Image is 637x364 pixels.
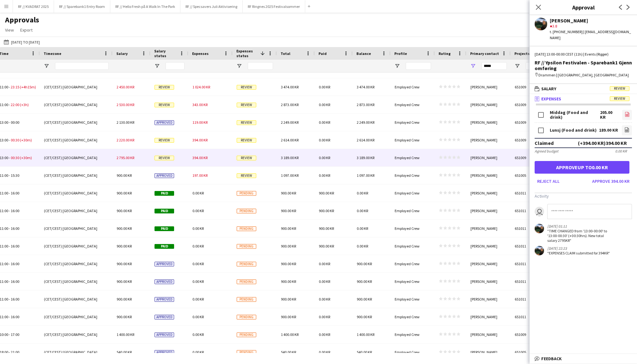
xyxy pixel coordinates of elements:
[44,51,61,56] span: Timezone
[237,191,256,196] span: Pending
[530,354,637,363] mat-expansion-panel-header: Feedback
[237,315,256,319] span: Pending
[357,226,368,231] span: 0.00 KR
[40,114,113,131] div: (CET/CEST) [GEOGRAPHIC_DATA]
[511,78,555,96] div: 651009
[600,110,618,120] div: 205.00 KR
[155,315,174,319] span: Approved
[578,140,627,146] div: (+394.00 KR) 394.00 KR
[9,314,10,319] span: -
[117,191,132,195] span: 900.00 KR
[192,314,204,319] span: 0.00 KR
[357,208,368,213] span: 0.00 KR
[9,138,10,142] span: -
[237,244,256,249] span: Pending
[11,191,19,195] span: 16:00
[357,155,374,160] span: 3 189.00 KR
[514,63,520,69] button: Open Filter Menu
[40,273,113,290] div: (CET/CEST) [GEOGRAPHIC_DATA]
[11,120,19,125] span: 00:00
[357,314,372,319] span: 900.00 KR
[319,102,330,107] span: 0.00 KR
[467,184,511,202] div: [PERSON_NAME]
[192,208,204,213] span: 0.00 KR
[11,173,19,178] span: 15:30
[467,220,511,237] div: [PERSON_NAME]
[281,191,296,195] span: 900.00 KR
[192,191,204,195] span: 0.00 KR
[547,251,610,255] div: "EXPENSES CLAIM submitted for 394KR"
[357,85,374,89] span: 3 474.00 KR
[117,350,132,355] span: 540.00 KR
[192,51,209,56] span: Expenses
[395,261,420,266] span: Employed Crew
[467,149,511,166] div: [PERSON_NAME]
[319,297,330,301] span: 0.00 KR
[395,191,420,195] span: Employed Crew
[281,350,296,355] span: 540.00 KR
[155,226,174,231] span: Paid
[590,176,632,186] button: Approve 394.00 KR
[357,120,374,125] span: 2 249.00 KR
[511,220,555,237] div: 651011
[20,102,29,107] span: (+3h)
[511,255,555,272] div: 651011
[281,155,299,160] span: 3 189.00 KR
[535,246,544,255] app-user-avatar: Christian Smelhus
[11,208,19,213] span: 16:00
[439,51,451,56] span: Rating
[11,138,19,142] span: 00:30
[40,96,113,113] div: (CET/CEST) [GEOGRAPHIC_DATA]
[511,114,555,131] div: 651009
[511,290,555,308] div: 651011
[11,261,19,266] span: 16:00
[20,138,32,142] span: (+30m)
[319,350,330,355] span: 0.00 KR
[54,0,110,13] button: RF // Sparebank1 Entry Room
[319,208,334,213] span: 900.00 KR
[357,332,374,337] span: 1 400.00 KR
[117,85,134,89] span: 2 450.00 KR
[154,63,160,69] button: Open Filter Menu
[155,350,174,355] span: Approved
[117,155,134,160] span: 2 795.00 KR
[40,202,113,219] div: (CET/CEST) [GEOGRAPHIC_DATA]
[281,261,296,266] span: 900.00 KR
[237,173,256,178] span: Review
[319,173,330,178] span: 0.00 KR
[155,156,174,160] span: Review
[192,261,204,266] span: 0.00 KR
[18,26,35,34] a: Export
[9,120,10,125] span: -
[514,51,530,56] span: Projects
[155,138,174,143] span: Review
[281,297,296,301] span: 900.00 KR
[11,350,19,355] span: 21:00
[467,167,511,184] div: [PERSON_NAME]
[236,63,242,69] button: Open Filter Menu
[9,332,10,337] span: -
[467,290,511,308] div: [PERSON_NAME]
[482,62,507,70] input: Primary contact Filter Input
[55,62,109,70] input: Timezone Filter Input
[192,102,208,107] span: 343.00 KR
[117,138,134,142] span: 2 220.00 KR
[511,202,555,219] div: 651011
[470,63,476,69] button: Open Filter Menu
[281,120,299,125] span: 2 249.00 KR
[155,262,174,266] span: Approved
[467,326,511,343] div: [PERSON_NAME]
[395,208,420,213] span: Employed Crew
[117,261,132,266] span: 900.00 KR
[11,332,19,337] span: 17:00
[535,60,632,71] div: RF // Ypsilon Festivalen - Sparebank1 Gjennomføring
[192,138,208,142] span: 394.00 KR
[526,62,551,70] input: Projects Filter Input
[117,120,134,125] span: 2 130.00 KR
[395,244,420,248] span: Employed Crew
[281,102,299,107] span: 2 873.00 KR
[11,297,19,301] span: 16:00
[395,155,420,160] span: Employed Crew
[9,208,10,213] span: -
[541,96,561,102] span: Expenses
